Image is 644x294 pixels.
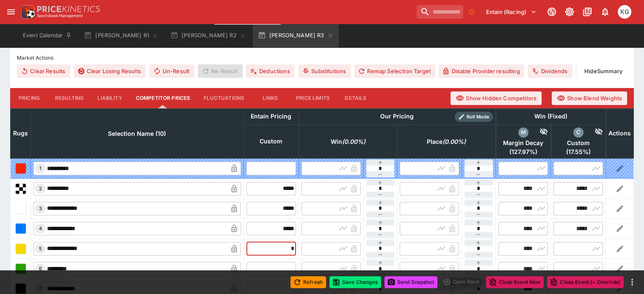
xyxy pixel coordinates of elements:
[18,24,77,47] button: Event Calendar
[486,276,544,288] button: Close Event Now
[465,5,478,19] button: No Bookmarks
[37,206,44,212] span: 3
[606,108,634,158] th: Actions
[573,127,583,137] div: custom
[354,64,435,78] button: Remap Selection Target
[377,111,417,122] div: Our Pricing
[627,277,637,287] button: more
[3,4,19,19] button: open drawer
[417,5,463,19] input: search
[290,276,326,288] button: Refresh
[553,139,603,147] span: Custom
[74,64,146,78] button: Clear Losing Results
[597,4,613,19] button: Notifications
[417,137,475,147] span: excl. Emergencies (0.00%)
[37,6,100,12] img: PriceKinetics
[243,124,299,158] th: Custom
[37,246,44,252] span: 5
[498,148,548,156] span: ( 127.97 %)
[129,88,197,108] button: Competitor Prices
[580,4,595,19] button: Documentation
[342,137,365,147] em: ( 0.00 %)
[298,64,351,78] button: Substitutions
[37,266,44,272] span: 6
[37,225,44,231] span: 4
[553,148,603,156] span: ( 17.55 %)
[17,64,70,78] button: Clear Results
[198,64,242,78] span: Re-Result
[463,113,493,121] span: Roll Mode
[165,24,251,47] button: [PERSON_NAME] R2
[91,88,129,108] button: Liability
[79,24,163,47] button: [PERSON_NAME] R1
[99,129,175,139] span: Selection Name (10)
[37,186,44,192] span: 2
[253,24,339,47] button: [PERSON_NAME] R3
[615,3,634,21] button: Kevin Gutschlag
[496,108,606,124] th: Win (Fixed)
[498,127,548,156] div: excl. Emergencies (127.97%)
[10,88,48,108] button: Pricing
[243,108,299,124] th: Entain Pricing
[562,4,577,19] button: Toggle light/dark mode
[37,14,83,18] img: Sportsbook Management
[251,88,289,108] button: Links
[451,91,542,105] button: Show Hidden Competitors
[553,127,603,156] div: excl. Emergencies (17.55%)
[618,5,631,19] div: Kevin Gutschlag
[337,88,375,108] button: Details
[321,137,375,147] span: excl. Emergencies (0.00%)
[481,5,542,19] button: Select Tenant
[38,165,43,171] span: 1
[439,64,525,78] button: Disable Provider resulting
[552,91,627,105] button: Show Blend Weights
[441,276,483,288] div: split button
[246,64,295,78] button: Deductions
[528,127,548,137] div: Hide Competitor
[547,276,624,288] button: Close Event (+ Override)
[384,276,437,288] button: Send Snapshot
[289,88,337,108] button: Price Limits
[498,139,548,147] span: Margin Decay
[17,52,627,64] label: Market Actions
[583,127,603,137] div: Hide Competitor
[329,276,381,288] button: Save Changes
[197,88,251,108] button: Fluctuations
[528,64,572,78] button: Dividends
[11,108,31,158] th: Rugs
[19,3,36,20] img: PriceKinetics Logo
[544,4,559,19] button: Connected to PK
[48,88,91,108] button: Resulting
[580,64,627,78] button: HideSummary
[149,64,194,78] button: Un-Result
[442,137,466,147] em: ( 0.00 %)
[518,127,528,137] div: margin_decay
[455,112,493,122] div: Show/hide Price Roll mode configuration.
